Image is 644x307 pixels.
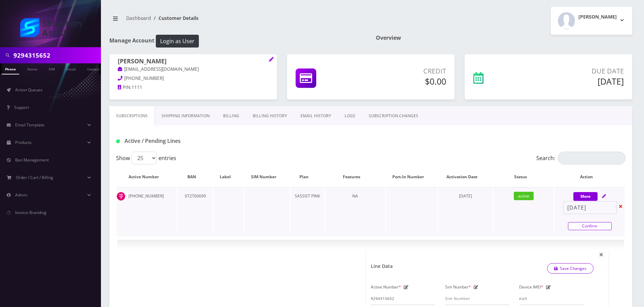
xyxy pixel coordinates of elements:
h5: [DATE] [527,76,624,86]
a: Company [84,63,106,74]
a: Email [63,63,79,74]
h5: $0.00 [362,76,446,86]
span: Admin [15,192,27,198]
span: × [599,249,604,260]
span: Order / Cart / Billing [16,175,53,180]
h1: [PERSON_NAME] [118,58,269,66]
a: [EMAIL_ADDRESS][DOMAIN_NAME] [118,66,199,73]
label: Search: [536,152,625,164]
h2: [PERSON_NAME] [578,14,617,20]
h1: Overview [376,35,632,41]
span: Ban Management [15,157,49,163]
th: Status: activate to sort column ascending [494,167,554,187]
td: SASSIST PINK [291,187,324,235]
a: Phone [2,63,19,74]
a: Confirm [568,222,612,230]
nav: breadcrumb [109,11,366,30]
td: [PHONE_NUMBER] [117,187,177,235]
th: Action: activate to sort column ascending [554,167,625,187]
span: Invoice Branding [15,210,46,215]
h1: Line Data [371,264,393,269]
a: SIM [45,63,58,74]
img: Shluchim Assist [20,18,81,37]
input: Search in Company [13,49,99,62]
th: SIM Number: activate to sort column ascending [244,167,290,187]
span: 1111 [132,84,142,90]
img: Active / Pending Lines [116,140,120,143]
span: Email Template [15,122,44,128]
th: Port-In Number: activate to sort column ascending [386,167,437,187]
p: Credit [362,66,446,76]
input: Sim Number [445,292,509,305]
label: Show entries [116,152,176,164]
th: Activation Date: activate to sort column ascending [438,167,493,187]
th: BAN: activate to sort column ascending [178,167,213,187]
span: [DATE] [459,193,472,199]
a: Save Changes [547,263,594,274]
h1: Active / Pending Lines [116,138,279,144]
a: LOGS [338,106,362,126]
button: [PERSON_NAME] [551,7,632,35]
td: 972700699 [178,187,213,235]
input: Active Number [371,292,435,305]
input: IMEI [519,292,583,305]
a: Name [24,63,41,74]
label: Active Number [371,282,401,292]
span: Products [15,140,32,145]
a: Shipping Information [155,106,216,126]
select: Showentries [132,152,157,164]
button: More [573,192,598,201]
a: Login as User [154,37,199,44]
span: [PHONE_NUMBER] [124,75,164,81]
span: Action Queues [15,87,42,93]
a: EMAIL HISTORY [294,106,338,126]
th: Features: activate to sort column ascending [325,167,385,187]
th: Plan: activate to sort column ascending [291,167,324,187]
li: Customer Details [151,14,199,22]
a: SUBSCRIPTION CHANGES [362,106,425,126]
label: Sim Number [445,282,471,292]
p: Due Date [527,66,624,76]
span: active [514,192,534,200]
h1: Manage Account [109,35,366,48]
label: Device IMEI [519,282,543,292]
a: Billing History [246,106,294,126]
td: NA [325,187,385,235]
span: Support [14,104,29,110]
img: t_img.png [117,192,125,201]
a: Subscriptions [109,106,155,126]
th: Label: activate to sort column ascending [214,167,243,187]
th: Active Number: activate to sort column ascending [117,167,177,187]
button: Login as User [156,35,199,48]
input: Search: [558,152,625,164]
a: PIN: [118,84,132,91]
a: Billing [216,106,246,126]
a: Dashboard [126,15,151,21]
